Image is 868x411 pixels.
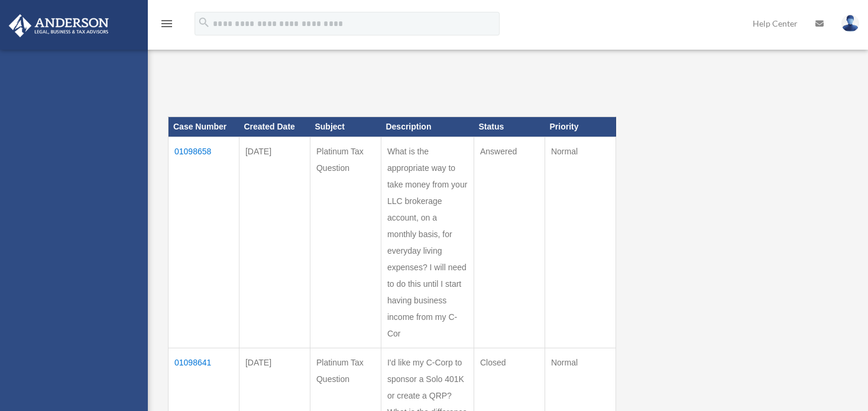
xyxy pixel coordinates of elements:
[381,117,474,137] th: Description
[545,117,616,137] th: Priority
[239,137,310,348] td: [DATE]
[160,21,174,31] a: menu
[310,117,381,137] th: Subject
[841,15,859,32] img: User Pic
[169,117,239,137] th: Case Number
[197,16,210,29] i: search
[381,137,474,348] td: What is the appropriate way to take money from your LLC brokerage account, on a monthly basis, fo...
[160,17,174,31] i: menu
[310,137,381,348] td: Platinum Tax Question
[169,137,239,348] td: 01098658
[474,117,545,137] th: Status
[545,137,616,348] td: Normal
[5,14,112,37] img: Anderson Advisors Platinum Portal
[474,137,545,348] td: Answered
[239,117,310,137] th: Created Date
